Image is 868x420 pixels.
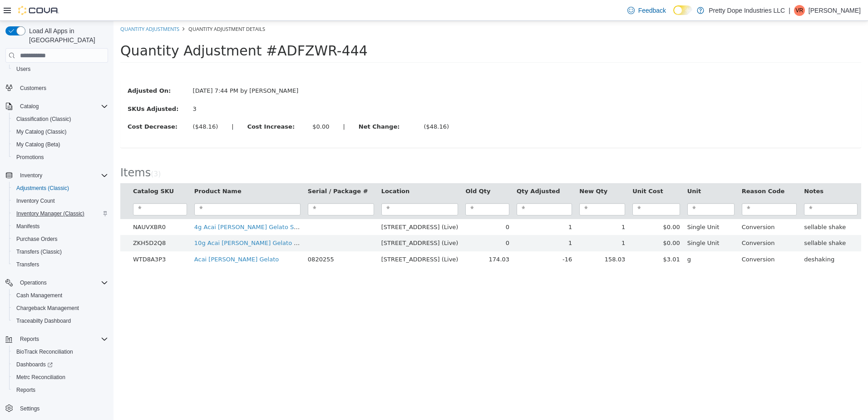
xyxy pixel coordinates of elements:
[13,195,108,206] span: Inventory Count
[9,207,112,220] button: Inventory Manager (Classic)
[13,315,74,326] a: Traceabilty Dashboard
[9,371,112,384] button: Metrc Reconciliation
[79,84,189,93] div: 3
[16,277,108,288] span: Operations
[789,5,790,16] p: |
[13,290,108,301] span: Cash Management
[13,152,108,163] span: Promotions
[638,6,666,15] span: Feedback
[194,166,256,175] button: Serial / Package #
[687,230,748,247] td: deshaking
[16,261,39,268] span: Transfers
[16,403,108,414] span: Settings
[20,405,39,412] span: Settings
[13,259,43,270] a: Transfers
[16,305,79,312] span: Chargeback Management
[16,101,42,112] button: Catalog
[13,114,75,125] a: Classification (Classic)
[16,223,39,230] span: Manifests
[7,145,37,158] span: Items
[25,26,108,45] span: Load All Apps in [GEOGRAPHIC_DATA]
[13,126,108,137] span: My Catalog (Classic)
[9,302,112,315] button: Chargeback Management
[9,195,112,207] button: Inventory Count
[13,303,83,314] a: Chargeback Management
[13,208,88,219] a: Inventory Manager (Classic)
[690,166,711,175] button: Notes
[9,113,112,125] button: Classification (Classic)
[111,101,127,110] label: |
[9,151,112,164] button: Promotions
[40,149,44,157] span: 3
[310,101,335,110] div: ($48.16)
[20,103,39,110] span: Catalog
[16,348,73,355] span: BioTrack Reconciliation
[16,235,58,243] span: Purchase Orders
[2,100,112,113] button: Catalog
[515,214,570,230] td: $0.00
[13,259,108,270] span: Transfers
[399,230,462,247] td: -16
[16,170,108,181] span: Inventory
[268,166,298,175] button: Location
[16,65,30,73] span: Users
[9,138,112,151] button: My Catalog (Beta)
[79,101,105,110] div: ($48.16)
[13,139,64,150] a: My Catalog (Beta)
[515,230,570,247] td: $3.01
[268,235,345,242] span: [STREET_ADDRESS] (Live)
[13,385,108,395] span: Reports
[20,172,42,179] span: Inventory
[462,230,515,247] td: 158.03
[37,149,47,157] small: ( )
[9,125,112,138] button: My Catalog (Classic)
[628,166,673,175] button: Reason Code
[75,5,152,11] span: Quantity Adjustment Details
[13,246,65,257] a: Transfers (Classic)
[16,374,65,381] span: Metrc Reconciliation
[13,221,108,232] span: Manifests
[2,81,112,94] button: Customers
[796,5,804,16] span: VR
[73,65,196,75] div: [DATE] 7:44 PM by [PERSON_NAME]
[238,101,304,110] label: Net Change:
[348,214,399,230] td: 0
[570,198,625,215] td: Single Unit
[2,276,112,289] button: Operations
[13,346,108,357] span: BioTrack Reconciliation
[709,5,785,16] p: Pretty Dope Industries LLC
[9,358,112,371] a: Dashboards
[9,289,112,302] button: Cash Management
[13,64,34,75] a: Users
[13,346,77,357] a: BioTrack Reconciliation
[9,220,112,233] button: Manifests
[9,315,112,327] button: Traceabilty Dashboard
[16,141,60,148] span: My Catalog (Beta)
[16,128,67,135] span: My Catalog (Classic)
[199,101,216,110] div: $0.00
[20,335,39,343] span: Reports
[352,166,379,175] button: Old Qty
[515,198,570,215] td: $0.00
[625,230,687,247] td: Conversion
[81,219,198,225] a: 10g Acai [PERSON_NAME] Gelato Shake
[81,235,165,242] a: Acai [PERSON_NAME] Gelato
[16,82,108,93] span: Customers
[399,198,462,215] td: 1
[13,208,108,219] span: Inventory Manager (Classic)
[16,115,71,123] span: Classification (Classic)
[9,258,112,271] button: Transfers
[16,248,62,255] span: Transfers (Classic)
[673,5,692,15] input: Dark Mode
[13,221,43,232] a: Manifests
[809,5,861,16] p: [PERSON_NAME]
[13,195,59,206] a: Inventory Count
[16,198,77,215] td: NAUVXBR0
[191,230,264,247] td: 0820255
[13,139,108,150] span: My Catalog (Beta)
[13,372,69,383] a: Metrc Reconciliation
[13,183,73,194] a: Adjustments (Classic)
[16,317,71,325] span: Traceabilty Dashboard
[268,203,345,210] span: [STREET_ADDRESS] (Live)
